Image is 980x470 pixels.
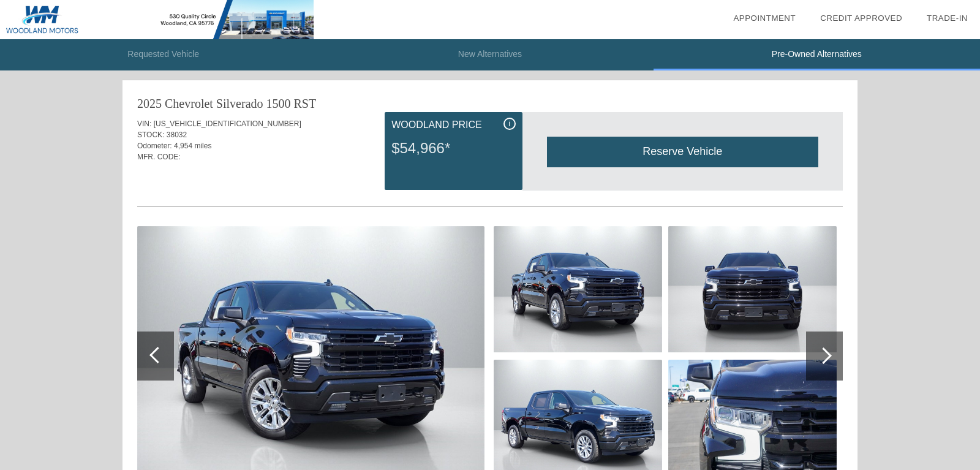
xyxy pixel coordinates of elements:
li: New Alternatives [326,39,653,70]
span: 4,954 miles [174,142,211,150]
span: VIN: [137,119,151,128]
div: Quoted on [DATE] 10:20:41 AM [137,170,843,189]
span: 38032 [167,131,187,139]
img: 6ba241ab5f3a5e591332590835efb266.jpg [668,226,837,352]
a: Credit Approved [820,13,902,23]
div: Reserve Vehicle [547,137,818,167]
a: Appointment [733,13,796,23]
div: RST [294,95,317,112]
li: Pre-Owned Alternatives [654,39,980,70]
div: $54,966* [391,132,515,164]
div: i [503,118,516,130]
span: Odometer: [137,142,172,150]
a: Trade-In [927,13,968,23]
div: Woodland Price [391,118,515,132]
img: 461399b365a0c1b95836747c109d1646.jpg [494,226,662,352]
div: 2025 Chevrolet Silverado 1500 [137,95,291,112]
span: MFR. CODE: [137,153,181,161]
span: [US_VEHICLE_IDENTIFICATION_NUMBER] [154,119,301,128]
span: STOCK: [137,131,164,139]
